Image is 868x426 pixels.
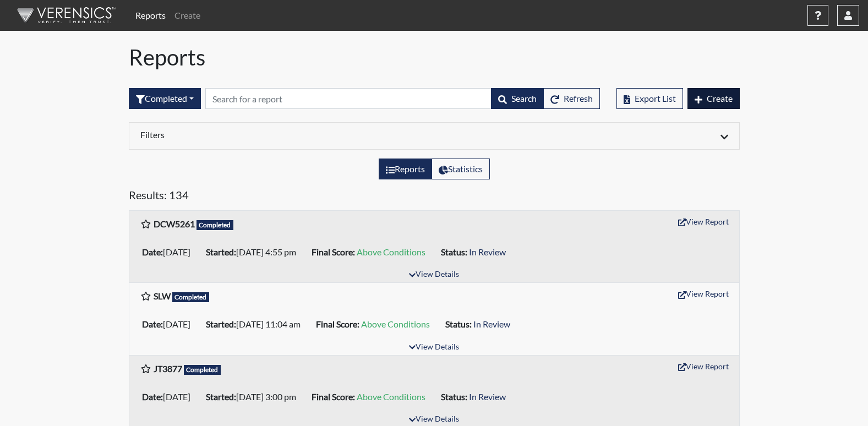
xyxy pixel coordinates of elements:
b: SLW [154,291,171,301]
b: Final Score: [312,247,355,257]
button: View Details [404,267,464,282]
input: Search by Registration ID, Interview Number, or Investigation Name. [205,88,492,109]
b: Status: [441,391,467,402]
li: [DATE] [138,315,201,333]
li: [DATE] [138,243,201,261]
b: Final Score: [312,391,355,402]
b: Status: [445,319,472,329]
b: Started: [206,319,236,329]
a: Reports [131,4,170,26]
button: View Report [673,213,734,230]
span: Completed [172,292,210,302]
span: Export List [635,93,676,103]
b: Date: [142,319,163,329]
button: View Details [404,340,464,355]
div: Filter by interview status [129,88,201,109]
button: View Report [673,358,734,375]
b: JT3877 [154,363,182,374]
b: Status: [441,247,467,257]
button: Export List [616,88,683,109]
h6: Filters [140,129,426,140]
li: [DATE] 3:00 pm [201,388,307,406]
span: In Review [473,319,510,329]
button: Refresh [543,88,600,109]
b: DCW5261 [154,219,195,229]
b: Date: [142,247,163,257]
span: Completed [196,220,234,230]
li: [DATE] 11:04 am [201,315,312,333]
span: Refresh [564,93,593,103]
b: Started: [206,391,236,402]
span: In Review [469,391,506,402]
li: [DATE] [138,388,201,406]
span: Create [707,93,733,103]
b: Date: [142,391,163,402]
li: [DATE] 4:55 pm [201,243,307,261]
a: Create [170,4,205,26]
span: Above Conditions [361,319,430,329]
span: Search [511,93,537,103]
div: Click to expand/collapse filters [132,129,736,143]
button: Completed [129,88,201,109]
span: Above Conditions [357,247,425,257]
label: View the list of reports [379,159,432,179]
b: Final Score: [316,319,359,329]
button: Search [491,88,544,109]
h1: Reports [129,44,740,70]
h5: Results: 134 [129,188,740,206]
span: Completed [184,365,221,375]
span: Above Conditions [357,391,425,402]
button: Create [687,88,740,109]
button: View Report [673,285,734,302]
b: Started: [206,247,236,257]
label: View statistics about completed interviews [432,159,490,179]
span: In Review [469,247,506,257]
